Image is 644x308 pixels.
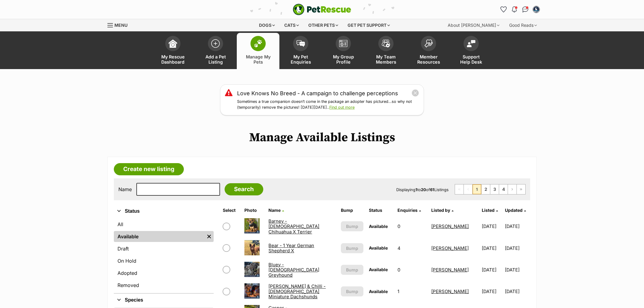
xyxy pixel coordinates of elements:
[479,259,504,280] td: [DATE]
[499,5,541,14] ul: Account quick links
[369,289,388,294] span: Available
[431,208,450,213] span: Listed by
[531,5,541,14] button: My account
[520,5,530,14] a: Conversations
[395,281,429,302] td: 1
[479,281,504,302] td: [DATE]
[341,221,363,231] button: Bump
[211,39,220,48] img: add-pet-listing-icon-0afa8454b4691262ce3f59096e99ab1cd57d4a30225e0717b998d2c9b9846f56.svg
[369,224,388,229] span: Available
[330,54,357,65] span: My Group Profile
[499,184,508,194] a: Page 4
[505,216,530,237] td: [DATE]
[114,255,214,266] a: On Hold
[473,184,481,194] span: Page 1
[114,207,214,215] button: Status
[397,208,421,213] a: Enquiries
[382,40,390,47] img: team-members-icon-5396bd8760b3fe7c0b43da4ab00e1e3bb1a5d9ba89233759b79545d2d3fc5d0d.svg
[415,54,442,65] span: Member Resources
[268,208,281,213] span: Name
[481,184,490,194] a: Page 2
[169,39,177,48] img: dashboard-icon-eb2f2d2d3e046f16d808141f083e7271f6b2e854fb5c12c21221c1fb7104beca.svg
[395,238,429,259] td: 4
[237,99,419,110] p: Sometimes a true companion doesn’t come in the package an adopter has pictured…so why not (tempor...
[431,289,469,294] a: [PERSON_NAME]
[369,245,388,250] span: Available
[431,267,469,273] a: [PERSON_NAME]
[244,54,272,65] span: Manage My Pets
[346,267,358,273] span: Bump
[431,223,469,229] a: [PERSON_NAME]
[194,33,237,69] a: Add a Pet Listing
[505,259,530,280] td: [DATE]
[395,259,429,280] td: 0
[424,39,433,47] img: member-resources-icon-8e73f808a243e03378d46382f2149f9095a855e16c252ad45f914b54edf8863c.svg
[118,187,132,192] label: Name
[114,163,184,175] a: Create new listing
[365,33,407,69] a: My Team Members
[522,6,529,12] img: chat-41dd97257d64d25036548639549fe6c8038ab92f7586957e7f3b1b290dea8141.svg
[482,208,495,213] span: Listed
[293,4,351,15] img: logo-e224e6f780fb5917bec1dbf3a21bbac754714ae5b6737aabdf751b685950b380.svg
[455,184,526,194] nav: Pagination
[467,40,475,47] img: help-desk-icon-fdf02630f3aa405de69fd3d07c3f3aa587a6932b1a1747fa1d2bba05be0121f9.svg
[346,288,358,295] span: Bump
[254,40,262,47] img: manage-my-pets-icon-02211641906a0b7f246fdf0571729dbe1e7629f14944591b6c1af311fb30b64b.svg
[509,5,519,14] button: Notifications
[455,184,464,194] span: First page
[407,33,450,69] a: Member Resources
[443,19,504,31] div: About [PERSON_NAME]
[430,187,434,192] strong: 61
[372,54,400,65] span: My Team Members
[280,19,303,31] div: Cats
[369,267,388,272] span: Available
[329,105,355,110] a: Find out more
[505,208,526,213] a: Updated
[322,33,365,69] a: My Group Profile
[505,281,530,302] td: [DATE]
[431,245,469,251] a: [PERSON_NAME]
[415,187,417,192] strong: 1
[114,296,214,304] button: Species
[225,183,263,195] input: Search
[479,238,504,259] td: [DATE]
[396,187,449,192] span: Displaying to of Listings
[505,19,541,31] div: Good Reads
[450,33,492,69] a: Support Help Desk
[296,40,305,47] img: pet-enquiries-icon-7e3ad2cf08bfb03b45e93fb7055b45f3efa6380592205ae92323e6603595dc1f.svg
[202,54,229,65] span: Add a Pet Listing
[339,40,348,47] img: group-profile-icon-3fa3cf56718a62981997c0bc7e787c4b2cf8bcc04b72c1350f741eb67cf2f40e.svg
[411,89,419,97] button: close
[533,6,539,12] img: Carly Goodhew profile pic
[205,231,214,242] a: Remove filter
[338,205,366,215] th: Bump
[346,223,358,229] span: Bump
[114,218,214,293] div: Status
[512,6,517,12] img: notifications-46538b983faf8c2785f20acdc204bb7945ddae34d4c08c2a6579f10ce5e182be.svg
[107,19,132,30] a: Menu
[114,268,214,278] a: Adopted
[152,33,194,69] a: My Rescue Dashboard
[505,238,530,259] td: [DATE]
[114,280,214,291] a: Removed
[114,23,128,28] span: Menu
[268,283,326,300] a: [PERSON_NAME] & Chilli - [DEMOGRAPHIC_DATA] Miniature Dachshunds
[114,231,205,242] a: Available
[346,245,358,251] span: Bump
[237,89,398,97] a: Love Knows No Breed - A campaign to challenge perceptions
[341,243,363,253] button: Bump
[268,262,319,278] a: Bluey - [DEMOGRAPHIC_DATA] Greyhound
[268,208,284,213] a: Name
[279,33,322,69] a: My Pet Enquiries
[114,243,214,254] a: Draft
[304,19,342,31] div: Other pets
[464,184,472,194] span: Previous page
[508,184,516,194] a: Next page
[482,208,498,213] a: Listed
[255,19,279,31] div: Dogs
[293,4,351,15] a: PetRescue
[237,33,279,69] a: Manage My Pets
[457,54,485,65] span: Support Help Desk
[505,208,523,213] span: Updated
[114,219,214,230] a: All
